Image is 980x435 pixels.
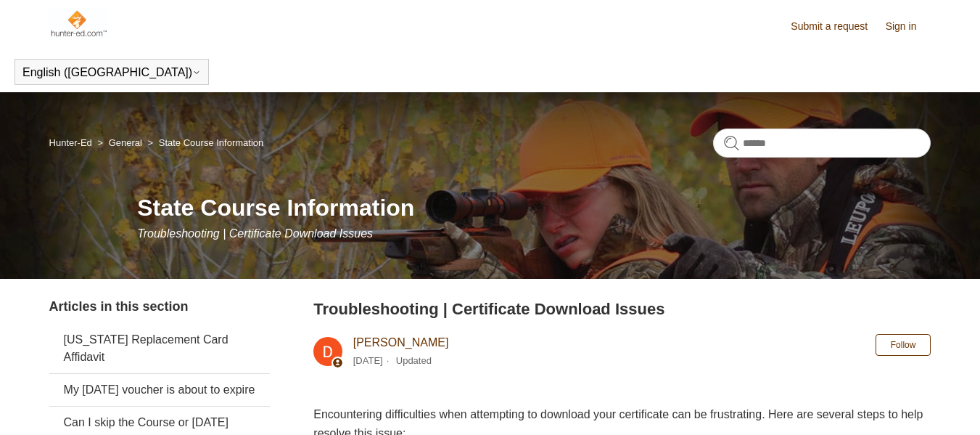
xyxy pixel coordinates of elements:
[713,129,931,158] input: Search
[145,137,264,148] li: State Course Information
[137,227,373,240] span: Troubleshooting | Certificate Download Issues
[49,374,270,406] a: My [DATE] voucher is about to expire
[353,336,449,349] a: [PERSON_NAME]
[109,137,142,148] a: General
[353,355,383,366] time: 03/04/2024, 11:07
[49,137,92,148] a: Hunter-Ed
[49,299,189,314] span: Articles in this section
[313,297,931,321] h2: Troubleshooting | Certificate Download Issues
[49,9,108,38] img: Hunter-Ed Help Center home page
[49,137,95,148] li: Hunter-Ed
[159,137,264,148] a: State Course Information
[49,324,270,373] a: [US_STATE] Replacement Card Affidavit
[137,190,931,225] h1: State Course Information
[876,334,931,356] button: Follow Article
[22,66,201,79] button: English ([GEOGRAPHIC_DATA])
[886,19,931,34] a: Sign in
[396,355,432,366] li: Updated
[94,137,144,148] li: General
[791,19,882,34] a: Submit a request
